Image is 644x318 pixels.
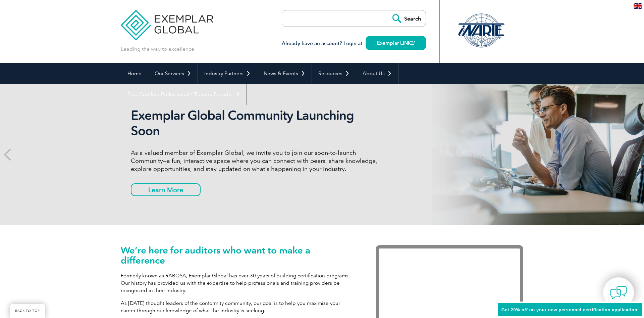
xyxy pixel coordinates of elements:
[121,45,194,53] p: Leading the way to excellence
[121,84,247,105] a: Find Certified Professional / Training Provider
[121,245,356,265] h1: We’re here for auditors who want to make a difference
[131,149,382,173] p: As a valued member of Exemplar Global, we invite you to join our soon-to-launch Community—a fun, ...
[257,63,312,84] a: News & Events
[198,63,257,84] a: Industry Partners
[389,10,426,27] input: Search
[282,39,426,48] h3: Already have an account? Login at
[411,41,415,45] img: open_square.png
[121,272,356,294] p: Formerly known as RABQSA, Exemplar Global has over 30 years of building certification programs. O...
[131,183,201,196] a: Learn More
[121,300,356,314] p: As [DATE] thought leaders of the conformity community, our goal is to help you maximize your care...
[148,63,198,84] a: Our Services
[131,108,382,139] h2: Exemplar Global Community Launching Soon
[366,36,426,50] a: Exemplar LINK
[501,307,639,312] span: Get 20% off on your new personnel certification application!
[610,284,627,301] img: contact-chat.png
[312,63,356,84] a: Resources
[10,304,45,318] a: BACK TO TOP
[356,63,398,84] a: About Us
[121,63,148,84] a: Home
[634,3,642,9] img: en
